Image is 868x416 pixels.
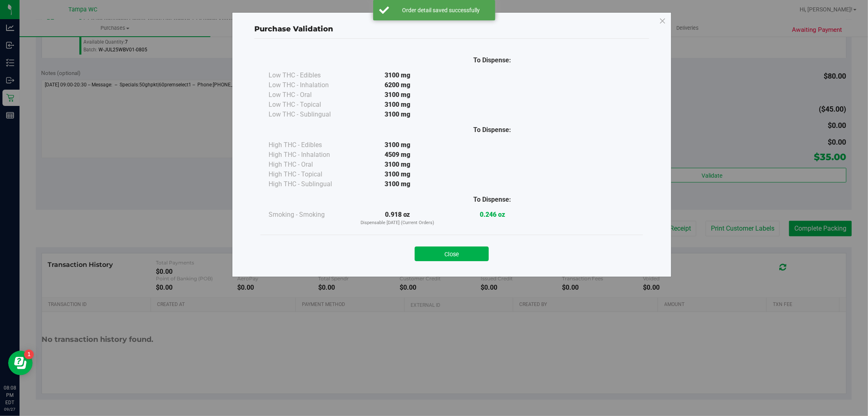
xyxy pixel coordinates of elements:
button: Close [415,247,489,261]
iframe: Resource center unread badge [24,350,34,359]
div: 3100 mg [350,179,445,189]
div: High THC - Edibles [269,140,350,150]
span: Purchase Validation [254,24,333,33]
div: 3100 mg [350,90,445,100]
div: High THC - Inhalation [269,150,350,160]
div: 3100 mg [350,110,445,119]
div: 3100 mg [350,169,445,179]
div: 6200 mg [350,80,445,90]
iframe: Resource center [8,351,33,375]
div: Low THC - Topical [269,100,350,110]
strong: 0.246 oz [480,211,505,218]
div: Low THC - Sublingual [269,110,350,119]
div: To Dispense: [445,55,540,65]
div: Low THC - Edibles [269,70,350,80]
div: High THC - Sublingual [269,179,350,189]
p: Dispensable [DATE] (Current Orders) [350,220,445,227]
div: To Dispense: [445,125,540,135]
div: To Dispense: [445,195,540,205]
div: Smoking - Smoking [269,210,350,220]
div: High THC - Oral [269,160,350,169]
div: 4509 mg [350,150,445,160]
div: Low THC - Oral [269,90,350,100]
div: 3100 mg [350,140,445,150]
div: Low THC - Inhalation [269,80,350,90]
div: 3100 mg [350,100,445,110]
div: High THC - Topical [269,169,350,179]
div: 0.918 oz [350,210,445,227]
div: 3100 mg [350,70,445,80]
div: Order detail saved successfully [394,6,489,14]
div: 3100 mg [350,160,445,169]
